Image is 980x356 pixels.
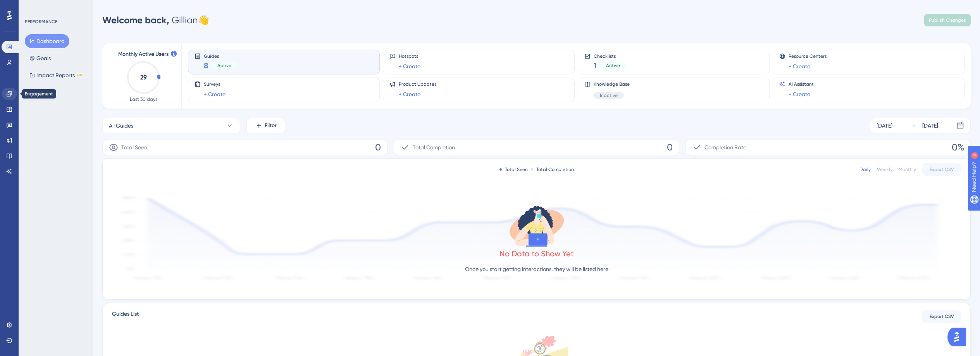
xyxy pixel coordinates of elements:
div: [DATE] [922,121,938,130]
button: Publish Changes [924,14,971,26]
span: Checklists [594,53,626,59]
span: Product Updates [399,81,436,87]
span: 0% [952,141,964,154]
button: Filter [246,118,285,133]
div: Weekly [877,166,892,173]
span: Surveys [204,81,226,87]
text: 29 [140,74,147,81]
span: Monthly Active Users [118,50,169,59]
div: Total Seen [499,166,528,173]
div: 3 [54,4,56,10]
button: Export CSV [922,163,961,176]
span: 8 [204,60,208,71]
button: Dashboard [25,34,69,48]
span: Welcome back, [102,14,169,26]
span: Total Completion [413,143,455,152]
span: 0 [667,141,673,154]
span: Total Seen [121,143,147,152]
span: 1 [594,60,597,71]
span: Publish Changes [929,17,966,23]
button: Goals [25,51,55,65]
a: + Create [399,90,420,99]
span: All Guides [109,121,133,130]
span: AI Assistant [789,81,814,87]
p: Once you start getting interactions, they will be listed here [465,264,608,274]
div: BETA [76,73,83,77]
iframe: UserGuiding AI Assistant Launcher [947,325,971,349]
span: Hotspots [399,53,420,59]
div: Daily [859,166,871,173]
span: 0 [375,141,381,154]
span: Inactive [600,92,618,99]
span: Active [606,62,620,69]
span: Guides [204,53,238,59]
span: Need Help? [18,2,48,11]
span: Guides List [112,309,139,323]
button: Export CSV [922,310,961,323]
div: PERFORMANCE [25,19,57,25]
span: Filter [265,121,277,130]
span: Last 30 days [130,96,157,102]
div: No Data to Show Yet [499,248,574,259]
div: [DATE] [877,121,892,130]
div: Gillian 👋 [102,14,209,26]
span: Knowledge Base [594,81,630,87]
button: All Guides [102,118,240,133]
div: Total Completion [531,166,574,173]
a: + Create [204,90,226,99]
span: Active [217,62,231,69]
div: Monthly [899,166,916,173]
span: Export CSV [930,166,954,173]
span: Resource Centers [789,53,827,59]
a: + Create [789,90,810,99]
span: Completion Rate [704,143,746,152]
a: + Create [789,62,810,71]
a: + Create [399,62,420,71]
button: Impact ReportsBETA [25,68,88,82]
span: Export CSV [930,313,954,320]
